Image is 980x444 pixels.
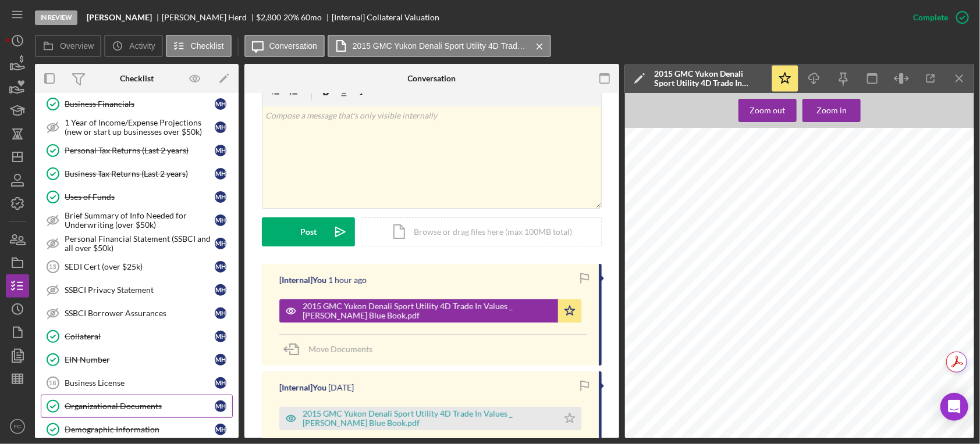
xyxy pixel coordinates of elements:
[668,377,784,384] span: Stay Up to Speed with Email Alerts
[328,35,551,57] button: 2015 GMC Yukon Denali Sport Utility 4D Trade In Values _ [PERSON_NAME] Blue Book.pdf
[654,69,765,88] div: 2015 GMC Yukon Denali Sport Utility 4D Trade In Values _ [PERSON_NAME] Blue Book.pdf
[215,121,226,133] div: M H
[661,327,706,334] span: Private Party
[750,99,786,122] div: Zoom out
[303,409,552,428] div: 2015 GMC Yukon Denali Sport Utility 4D Trade In Values _ [PERSON_NAME] Blue Book.pdf
[668,392,821,399] span: Get an email alert whenever your car's value changes.
[652,255,662,262] span: 3.9
[262,217,355,246] button: Post
[65,355,215,364] div: EIN Number
[166,35,232,57] button: Checklist
[215,261,226,273] div: M H
[120,74,154,83] div: Checklist
[14,424,22,430] text: FC
[761,202,792,207] span: 36 MONTHS
[41,371,233,395] a: 16Business LicenseMH
[786,220,819,225] span: Advertisement
[734,209,748,214] span: 2,879
[215,377,226,389] div: M H
[950,176,951,180] span: 
[87,13,152,22] b: [PERSON_NAME]
[283,13,299,22] div: 20 %
[65,118,215,137] div: 1 Year of Income/Expense Projections (new or start up businesses over $50k)
[269,41,318,51] label: Conversation
[803,99,861,122] button: Zoom in
[652,241,743,252] span: 2015 GMC Yukon
[720,209,731,214] span: with
[215,98,226,110] div: M H
[726,202,759,207] span: per month for
[653,176,654,180] span: 
[732,210,734,213] span: $
[279,335,384,364] button: Move Documents
[941,235,954,242] span: Print
[901,6,974,29] button: Complete
[104,35,162,57] button: Activity
[65,425,215,434] div: Demographic Information
[35,10,77,25] div: In Review
[279,275,326,285] div: [Internal] You
[639,137,674,142] span: [DATE] 10:19 AM
[303,302,552,320] div: 2015 GMC Yukon Denali Sport Utility 4D Trade In Values _ [PERSON_NAME] Blue Book.pdf
[162,13,257,22] div: [PERSON_NAME] Herd
[65,402,215,411] div: Organizational Documents
[913,6,948,29] div: Complete
[49,379,56,386] tspan: 16
[41,418,233,441] a: Demographic InformationMH
[408,74,456,83] div: Conversation
[332,13,439,22] div: [Internal] Collateral Valuation
[35,35,101,57] button: Overview
[215,238,226,249] div: M H
[816,99,847,122] div: Zoom in
[215,145,226,156] div: M H
[752,137,933,142] span: 2015 GMC Yukon Denali Sport Utility 4D Trade In Values | [PERSON_NAME] Blue Book
[41,185,233,209] a: Uses of FundsMH
[41,139,233,162] a: Personal Tax Returns (Last 2 years)MH
[65,234,215,253] div: Personal Financial Statement (SSBCI and all over $50k)
[718,328,779,335] span: Instant Cash Offer
[791,328,819,335] span: Trade-In
[65,146,215,155] div: Personal Tax Returns (Last 2 years)
[129,41,155,51] label: Activity
[49,263,56,270] tspan: 13
[215,400,226,412] div: M H
[41,325,233,348] a: CollateralMH
[60,41,94,51] label: Overview
[215,168,226,180] div: M H
[936,160,954,166] span: Denali
[41,92,233,116] a: Business FinancialsMH
[6,415,29,438] button: FC
[244,35,325,57] button: Conversation
[41,116,233,139] a: 1 Year of Income/Expense Projections (new or start up businesses over $50k)MH
[41,255,233,278] a: 13SEDI Cert (over $25k)MH
[41,302,233,325] a: SSBCI Borrower AssurancesMH
[65,285,215,295] div: SSBCI Privacy Statement
[715,202,725,207] span: 299
[65,332,215,341] div: Collateral
[215,354,226,366] div: M H
[65,309,215,318] div: SSBCI Borrower Assurances
[65,211,215,230] div: Brief Summary of Info Needed for Underwriting (over $50k)
[65,169,215,178] div: Business Tax Returns (Last 2 years)
[887,214,958,217] span: Prototype shown with options. View disclaimers.
[731,185,773,192] span: LEASE A NEW
[191,41,224,51] label: Checklist
[328,383,354,392] time: 2025-09-18 14:31
[747,245,825,251] span: Denali Sport Utility 4D
[279,383,326,392] div: [Internal] You
[733,353,780,359] span: Share This Value
[750,209,784,214] span: due at signing
[215,191,226,203] div: M H
[738,99,797,122] button: Zoom out
[215,214,226,226] div: M H
[661,301,759,317] span: Your Values
[780,412,828,418] span: Track My Value
[940,393,968,421] div: Open Intercom Messenger
[215,331,226,342] div: M H
[279,299,581,323] button: 2015 GMC Yukon Denali Sport Utility 4D Trade In Values _ [PERSON_NAME] Blue Book.pdf
[41,232,233,255] a: Personal Financial Statement (SSBCI and all over $50k)MH
[328,275,367,285] time: 2025-09-22 15:19
[215,424,226,435] div: M H
[910,199,940,205] span: SEE OFFERS
[279,407,581,430] button: 2015 GMC Yukon Denali Sport Utility 4D Trade In Values _ [PERSON_NAME] Blue Book.pdf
